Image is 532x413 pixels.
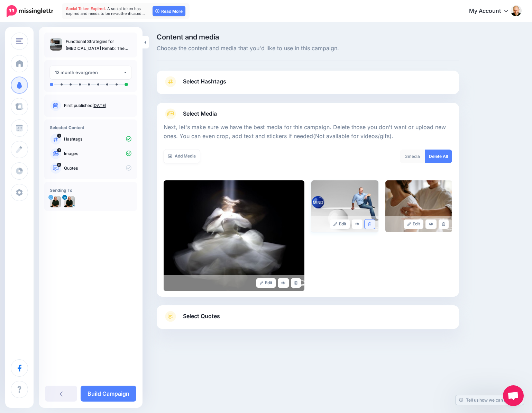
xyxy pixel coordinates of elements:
span: Select Media [183,109,217,118]
p: Quotes [64,165,131,171]
img: Dr_Weiniger_Informal_2_medium_square-16629.jpg [50,196,61,207]
span: Choose the content and media that you'd like to use in this campaign. [157,44,459,53]
p: Next, let's make sure we have the best media for this campaign. Delete those you don't want or up... [164,123,452,141]
a: Select Hashtags [164,76,452,94]
span: 3 [57,148,61,152]
p: Functional Strategies for [MEDICAL_DATA] Rehab: The StrongPosture® Approach [66,38,131,52]
a: Edit [256,278,276,288]
img: 3d7f98d0876dd8b4c416285df1f2af8e_thumb.jpg [50,38,62,51]
img: menu.png [16,38,23,44]
p: First published [64,102,131,109]
img: 38c7ac14f72ce332ceb5d72718a81678_large.jpg [164,180,304,291]
h4: Sending To [50,188,131,193]
img: c06d73b5bb75ca655c73f725dcbc6b50_large.jpg [311,180,378,232]
div: 12 month evergreen [55,69,123,77]
img: 0_x-4nDAnGQZ53O73FYKZZDKV8LIB342DFYAQRIr5mIx9C0DxWpGMsWVPYgyQ-16632.png [64,196,75,207]
a: Edit [330,219,350,229]
a: Delete All [425,150,452,163]
img: Missinglettr [7,5,53,17]
p: Hashtags [64,136,131,142]
a: [DATE] [92,103,106,108]
span: A social token has expired and needs to be re-authenticated… [66,6,145,16]
a: Add Media [164,150,200,163]
span: Content and media [157,34,459,41]
a: Edit [404,219,424,229]
span: 1 [57,134,61,138]
a: Tell us how we can improve [456,395,524,405]
span: 14 [57,163,62,167]
a: Select Media [164,108,452,119]
span: Select Quotes [183,312,220,321]
a: Open chat [503,385,524,406]
h4: Selected Content [50,125,131,130]
button: 12 month evergreen [50,66,131,79]
a: My Account [462,3,522,20]
a: Select Quotes [164,311,452,329]
div: Select Media [164,119,452,291]
a: Read More [153,6,185,16]
span: Select Hashtags [183,77,226,86]
div: media [400,150,425,163]
span: Social Token Expired. [66,6,106,11]
span: 3 [405,154,408,159]
p: Images [64,151,131,157]
img: 4eab598222f7a93009ec5e4e1856c4af_large.jpg [385,180,452,232]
